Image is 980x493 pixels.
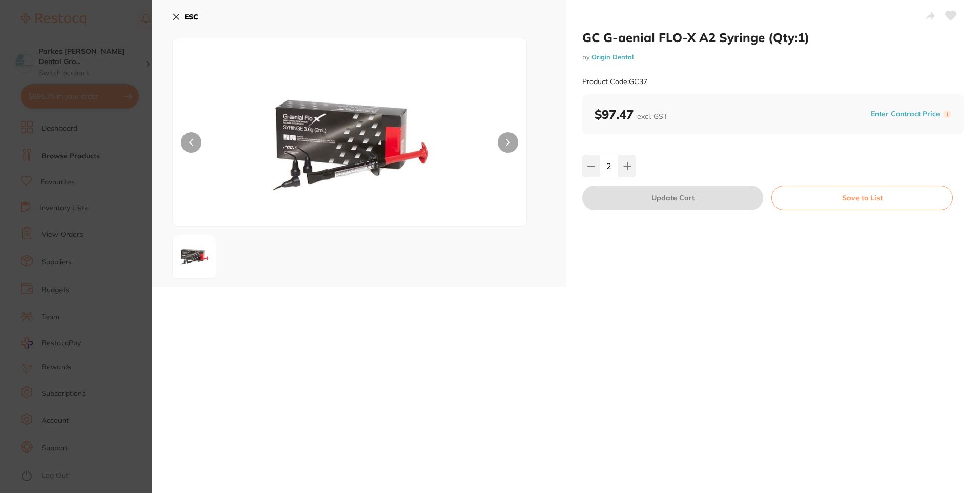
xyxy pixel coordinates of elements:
b: $97.47 [595,107,667,122]
a: Origin Dental [591,53,634,61]
span: excl. GST [637,112,667,121]
button: Save to List [771,186,953,210]
h2: GC G-aenial FLO-X A2 Syringe (Qty:1) [582,30,964,45]
label: i [943,110,951,118]
button: ESC [172,8,198,26]
img: Z2MzNC1qcGc [243,64,456,226]
b: ESC [185,12,198,22]
img: Z2MzNC1qcGc [176,238,213,275]
button: Update Cart [582,186,763,210]
button: Enter Contract Price [868,109,943,119]
small: by [582,53,964,61]
small: Product Code: GC37 [582,77,647,86]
